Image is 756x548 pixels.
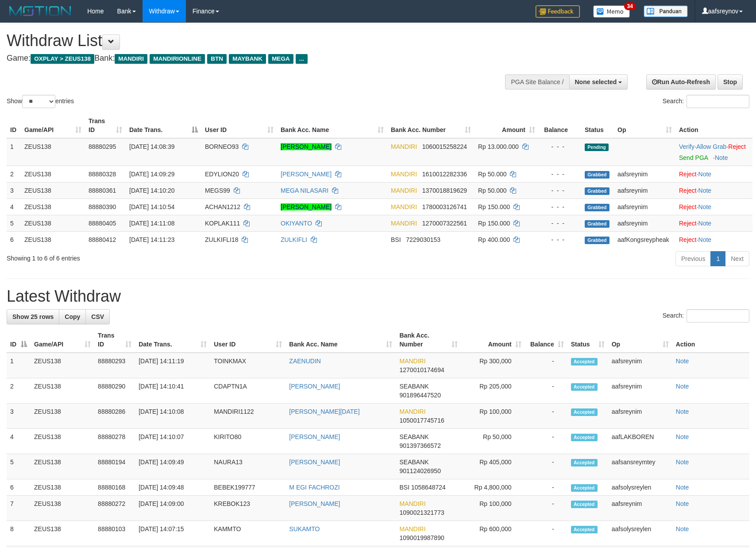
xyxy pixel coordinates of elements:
[542,170,578,179] div: - - -
[399,534,444,541] span: Copy 1090019987890 to clipboard
[281,171,332,178] a: [PERSON_NAME]
[422,220,467,227] span: Copy 1270007322561 to clipboard
[396,327,461,353] th: Bank Acc. Number: activate to sort column ascending
[399,442,440,449] span: Copy 901397366572 to clipboard
[461,327,525,353] th: Amount: activate to sort column ascending
[608,454,672,479] td: aafsansreymtey
[675,113,752,138] th: Action
[672,327,749,353] th: Action
[31,521,94,546] td: ZEUS138
[126,113,201,138] th: Date Trans.: activate to sort column descending
[663,309,749,323] label: Search:
[571,501,598,508] span: Accepted
[205,143,239,150] span: BORNEO93
[135,429,210,454] td: [DATE] 14:10:07
[542,202,578,211] div: - - -
[129,236,174,243] span: [DATE] 14:11:23
[135,353,210,378] td: [DATE] 14:11:19
[571,358,598,365] span: Accepted
[150,54,205,64] span: MANDIRIONLINE
[461,496,525,521] td: Rp 100,000
[525,353,567,378] td: -
[94,327,135,353] th: Trans ID: activate to sort column ascending
[676,484,689,491] a: Note
[715,154,728,161] a: Note
[505,74,569,89] div: PGA Site Balance /
[22,95,55,108] select: Showentries
[675,166,752,182] td: ·
[135,521,210,546] td: [DATE] 14:07:15
[663,95,749,108] label: Search:
[399,509,444,516] span: Copy 1090021321773 to clipboard
[210,378,285,404] td: CDAPTN1A
[7,429,31,454] td: 4
[399,459,428,466] span: SEABANK
[391,220,417,227] span: MANDIRI
[7,327,31,353] th: ID: activate to sort column descending
[567,327,608,353] th: Status: activate to sort column ascending
[461,521,525,546] td: Rp 600,000
[205,236,238,243] span: ZULKIFLI18
[7,353,31,378] td: 1
[31,404,94,429] td: ZEUS138
[21,215,85,231] td: ZEUS138
[461,378,525,404] td: Rp 205,000
[525,496,567,521] td: -
[571,383,598,391] span: Accepted
[478,203,510,210] span: Rp 150.000
[614,182,675,198] td: aafsreynim
[399,484,409,491] span: BSI
[614,166,675,182] td: aafsreynim
[571,459,598,466] span: Accepted
[525,327,567,353] th: Balance: activate to sort column ascending
[399,408,425,415] span: MANDIRI
[585,187,609,195] span: Grabbed
[525,378,567,404] td: -
[89,171,116,178] span: 88880328
[205,203,240,210] span: ACHAN1212
[135,454,210,479] td: [DATE] 14:09:49
[31,378,94,404] td: ZEUS138
[571,484,598,492] span: Accepted
[210,404,285,429] td: MANDIRI1122
[91,313,104,320] span: CSV
[21,166,85,182] td: ZEUS138
[461,479,525,496] td: Rp 4,800,000
[698,220,712,227] a: Note
[675,182,752,198] td: ·
[675,198,752,215] td: ·
[478,143,519,150] span: Rp 13.000.000
[135,378,210,404] td: [DATE] 14:10:41
[679,154,708,161] a: Send PGA
[608,378,672,404] td: aafsreynim
[7,4,74,18] img: MOTION_logo.png
[585,237,609,244] span: Grabbed
[676,500,689,507] a: Note
[536,5,580,18] img: Feedback.jpg
[698,203,712,210] a: Note
[679,171,697,178] a: Reject
[698,171,712,178] a: Note
[406,236,440,243] span: Copy 7229030153 to clipboard
[696,143,728,150] span: ·
[391,143,417,150] span: MANDIRI
[399,525,425,532] span: MANDIRI
[676,383,689,390] a: Note
[59,309,86,324] a: Copy
[7,166,21,182] td: 2
[585,171,609,179] span: Grabbed
[94,429,135,454] td: 88880278
[7,95,74,108] label: Show entries
[679,203,697,210] a: Reject
[21,113,85,138] th: Game/API: activate to sort column ascending
[525,404,567,429] td: -
[94,479,135,496] td: 88880168
[12,313,54,320] span: Show 25 rows
[679,220,697,227] a: Reject
[94,454,135,479] td: 88880194
[7,198,21,215] td: 4
[289,484,339,491] a: M EGI FACHROZI
[210,353,285,378] td: TOINKMAX
[289,525,320,532] a: SUKAMTO
[7,32,495,50] h1: Withdraw List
